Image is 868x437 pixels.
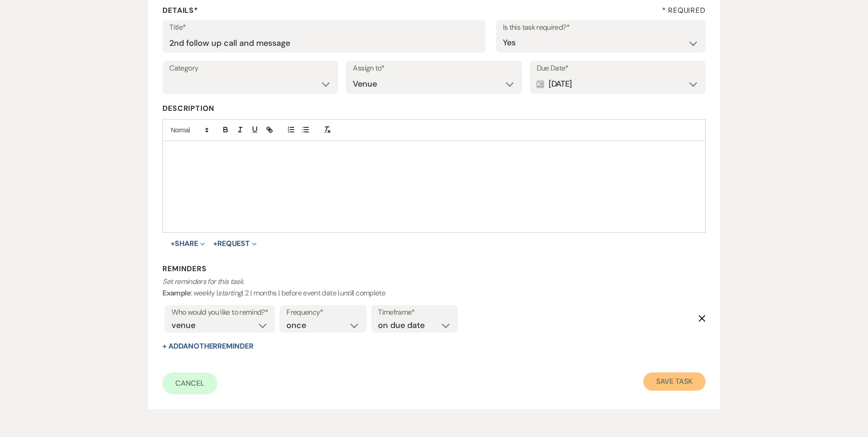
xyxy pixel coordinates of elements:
label: Description [162,102,705,115]
label: Timeframe* [378,306,451,319]
label: Who would you like to remind?* [172,306,268,319]
a: Cancel [162,372,217,394]
label: Assign to* [353,62,515,75]
label: Due Date* [537,62,699,75]
label: Category [169,62,331,75]
span: + [213,240,217,247]
button: Save Task [643,372,705,391]
b: Example [162,288,191,298]
b: Details* [162,5,198,15]
button: Request [213,240,257,247]
i: Set reminders for this task. [162,277,244,286]
i: starting [218,288,242,298]
p: : weekly | | 2 | months | before event date | | complete [162,276,705,299]
h4: * Required [662,5,706,16]
button: + AddAnotherReminder [162,343,253,350]
label: Is this task required?* [503,21,699,34]
label: Frequency* [286,306,360,319]
button: Share [171,240,205,247]
label: Title* [169,21,479,34]
h3: Reminders [162,264,705,274]
i: until [340,288,353,298]
span: + [171,240,175,247]
div: [DATE] [537,75,699,93]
